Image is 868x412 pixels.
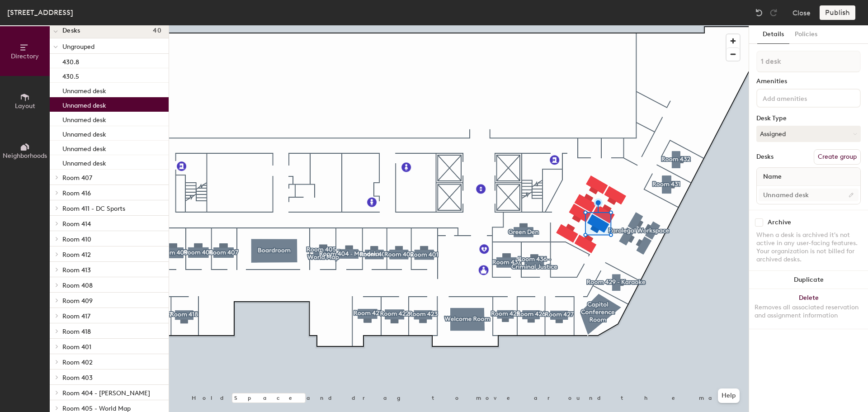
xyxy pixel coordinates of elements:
span: Desks [62,27,80,34]
span: Room 403 [62,374,93,382]
span: Room 416 [62,189,91,197]
span: Room 410 [62,236,91,243]
img: Undo [755,8,764,17]
div: Desk Type [756,115,861,122]
input: Unnamed desk [759,189,859,201]
span: Room 418 [62,328,91,336]
div: When a desk is archived it's not active in any user-facing features. Your organization is not bil... [756,231,861,264]
p: 430.8 [62,56,79,66]
span: Layout [15,102,35,110]
img: Redo [769,8,778,17]
span: Room 411 - DC Sports [62,205,125,213]
span: Room 409 [62,297,93,305]
button: Help [718,388,740,403]
span: Room 402 [62,359,93,366]
button: Close [793,5,811,20]
span: Room 408 [62,282,93,289]
p: Unnamed desk [62,85,106,95]
button: Assigned [756,126,861,142]
span: Room 417 [62,313,90,320]
span: 40 [153,27,161,34]
span: Room 414 [62,220,91,228]
button: DeleteRemoves all associated reservation and assignment information [749,289,868,329]
span: Room 412 [62,251,91,259]
div: Desks [756,153,774,161]
div: Removes all associated reservation and assignment information [755,303,863,320]
button: Details [757,25,789,44]
p: Unnamed desk [62,99,106,109]
span: Room 407 [62,174,92,182]
span: Room 404 - [PERSON_NAME] [62,389,150,397]
span: Neighborhoods [3,152,47,160]
button: Duplicate [749,271,868,289]
span: Ungrouped [62,43,94,51]
div: Amenities [756,78,861,85]
p: Unnamed desk [62,157,106,167]
p: 430.5 [62,70,79,81]
p: Unnamed desk [62,114,106,124]
span: Room 401 [62,343,91,351]
p: Unnamed desk [62,142,106,153]
div: Archive [768,219,791,226]
button: Create group [814,149,861,165]
div: [STREET_ADDRESS] [7,7,73,18]
input: Add amenities [761,92,842,103]
p: Unnamed desk [62,128,106,138]
button: Policies [789,25,823,44]
span: Name [759,169,786,185]
span: Directory [11,52,39,60]
span: Room 413 [62,266,91,274]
